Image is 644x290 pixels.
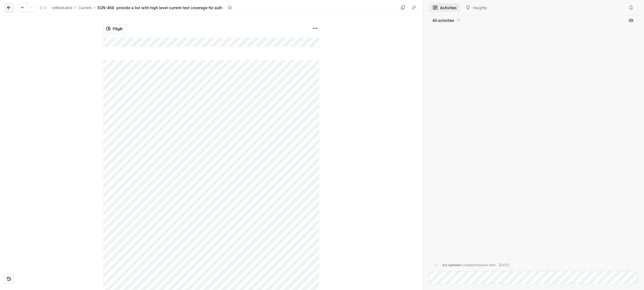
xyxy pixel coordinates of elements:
[432,18,454,23] span: All activities
[116,5,222,11] div: provide a list with high level current test coverage for auth
[94,5,95,10] div: ›
[51,4,73,11] a: reMarkable
[39,5,46,11] div: 3 3
[103,24,126,33] button: Pågår
[75,5,76,10] div: ›
[98,5,114,11] div: EGN-468
[499,263,509,267] span: [DATE]
[462,3,490,12] button: Insights
[429,3,460,12] button: Activities
[429,16,465,25] button: All activities
[77,4,93,11] a: Current
[442,263,509,268] div: created this work item .
[442,263,461,267] span: aril.spetalen
[42,5,43,10] span: /
[52,5,72,11] div: reMarkable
